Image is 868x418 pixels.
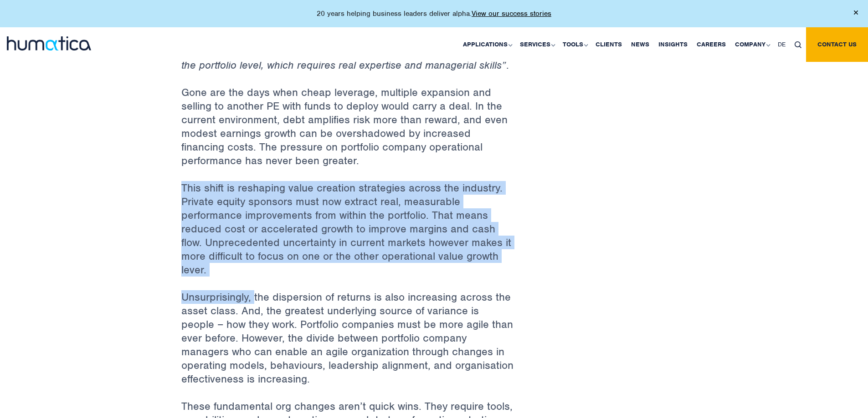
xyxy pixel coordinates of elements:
[654,27,692,62] a: Insights
[692,27,730,62] a: Careers
[472,9,551,18] a: View our success stories
[558,27,591,62] a: Tools
[11,60,281,75] p: I agree to Humatica's and that Humatica may use my data to contact e via email.
[181,181,514,290] p: This shift is reshaping value creation strategies across the industry. Private equity sponsors mu...
[458,27,515,62] a: Applications
[730,27,773,62] a: Company
[317,9,551,18] p: 20 years helping business leaders deliver alpha.
[153,30,302,48] input: Email*
[72,60,134,67] a: Data Protection Policy
[795,41,801,48] img: search_icon
[778,40,786,48] span: DE
[591,27,627,62] a: Clients
[627,27,654,62] a: News
[181,86,514,181] p: Gone are the days when cheap leverage, multiple expansion and selling to another PE with funds to...
[7,36,91,50] img: logo
[515,27,558,62] a: Services
[153,2,302,20] input: Last name*
[181,290,514,399] p: Unsurprisingly, the dispersion of returns is also increasing across the asset class. And, the gre...
[2,60,8,66] input: I agree to Humatica'sData Protection Policyand that Humatica may use my data to contact e via ema...
[806,27,868,62] a: Contact us
[773,27,790,62] a: DE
